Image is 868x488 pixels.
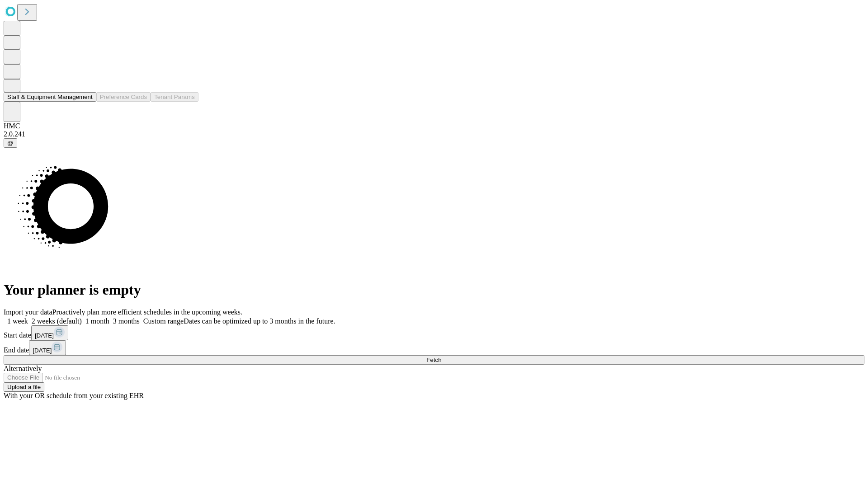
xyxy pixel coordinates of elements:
span: Custom range [143,317,184,325]
button: Tenant Params [151,92,198,102]
span: 1 week [7,317,28,325]
span: @ [7,140,14,146]
span: 3 months [113,317,140,325]
span: [DATE] [33,347,52,354]
span: Proactively plan more efficient schedules in the upcoming weeks. [52,308,242,316]
div: Start date [4,325,864,340]
span: 1 month [85,317,109,325]
div: 2.0.241 [4,130,864,138]
div: HMC [4,122,864,130]
span: Fetch [426,357,441,363]
span: Alternatively [4,365,42,372]
button: Upload a file [4,382,44,392]
span: With your OR schedule from your existing EHR [4,392,144,399]
button: [DATE] [31,325,68,340]
span: Dates can be optimized up to 3 months in the future. [184,317,335,325]
button: [DATE] [29,340,66,355]
span: [DATE] [35,332,54,339]
h1: Your planner is empty [4,282,864,298]
button: Preference Cards [96,92,151,102]
button: Fetch [4,355,864,365]
button: Staff & Equipment Management [4,92,96,102]
button: @ [4,138,17,148]
span: Import your data [4,308,52,316]
span: 2 weeks (default) [32,317,82,325]
div: End date [4,340,864,355]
